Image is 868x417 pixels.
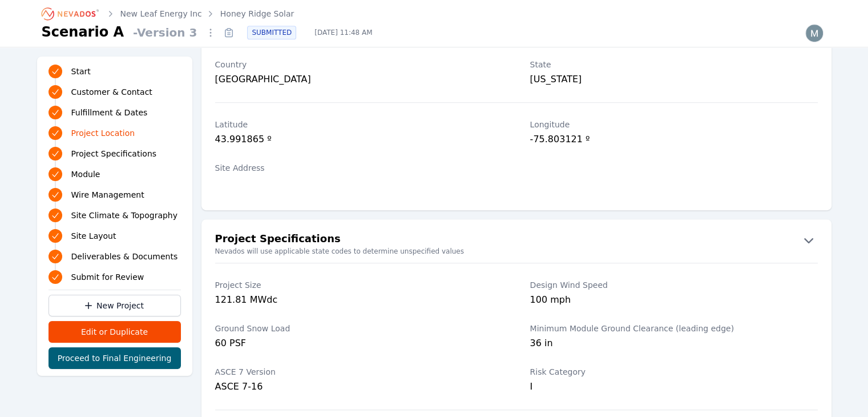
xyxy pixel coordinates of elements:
[71,189,144,201] span: Wire Management
[215,336,503,352] div: 60 PSF
[215,73,503,86] div: [GEOGRAPHIC_DATA]
[215,231,341,249] h2: Project Specifications
[215,380,503,394] div: ASCE 7-16
[71,210,177,221] span: Site Climate & Topography
[120,8,202,19] a: New Leaf Energy Inc
[201,247,831,256] small: Nevados will use applicable state codes to determine unspecified values
[71,169,100,180] span: Module
[530,366,818,378] label: Risk Category
[71,230,116,242] span: Site Layout
[530,323,818,334] label: Minimum Module Ground Clearance (leading edge)
[71,86,152,98] span: Customer & Contact
[215,162,503,174] label: Site Address
[215,279,503,291] label: Project Size
[530,380,818,394] div: I
[215,133,503,149] div: 43.991865 º
[201,231,831,249] button: Project Specifications
[220,8,294,19] a: Honey Ridge Solar
[305,28,381,37] span: [DATE] 11:48 AM
[530,336,818,352] div: 36 in
[71,148,157,159] span: Project Specifications
[42,23,124,41] h1: Scenario A
[215,119,503,130] label: Latitude
[49,295,181,316] a: New Project
[215,366,503,378] label: ASCE 7 Version
[71,271,144,283] span: Submit for Review
[49,63,181,285] nav: Progress
[247,26,296,39] div: SUBMITTED
[71,127,135,139] span: Project Location
[49,347,181,369] button: Proceed to Final Engineering
[530,279,818,291] label: Design Wind Speed
[530,59,818,70] label: State
[530,133,818,149] div: -75.803121 º
[215,59,503,70] label: Country
[530,73,818,86] div: [US_STATE]
[215,323,503,334] label: Ground Snow Load
[71,66,91,77] span: Start
[71,107,148,118] span: Fulfillment & Dates
[128,25,201,41] span: - Version 3
[42,5,294,23] nav: Breadcrumb
[215,293,503,309] div: 121.81 MWdc
[71,251,178,262] span: Deliverables & Documents
[805,24,823,42] img: Mitchell Moczisko
[530,119,818,130] label: Longitude
[49,321,181,343] button: Edit or Duplicate
[530,293,818,309] div: 100 mph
